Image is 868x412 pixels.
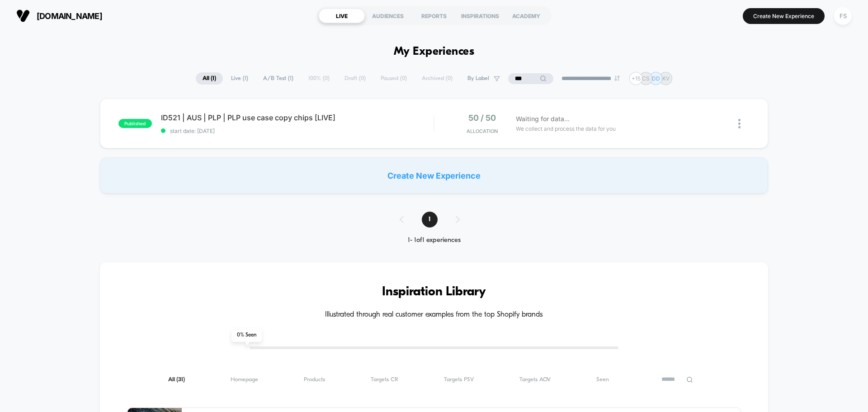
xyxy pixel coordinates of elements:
h3: Inspiration Library [127,285,741,299]
img: end [614,76,620,81]
span: We collect and process the data for you [516,124,616,133]
span: Targets AOV [519,376,551,383]
span: Targets PSV [444,376,474,383]
button: Create New Experience [743,8,825,24]
div: ACADEMY [503,9,549,23]
div: INSPIRATIONS [457,9,503,23]
span: published [118,119,152,128]
p: DD [652,75,660,82]
div: FS [834,7,852,25]
p: CS [642,75,650,82]
span: Seen [596,376,609,383]
span: [DOMAIN_NAME] [37,11,102,21]
p: KV [662,75,670,82]
span: Products [304,376,325,383]
span: start date: [DATE] [161,128,434,134]
div: REPORTS [411,9,457,23]
span: All ( 1 ) [196,72,223,85]
img: Visually logo [16,9,30,23]
h1: My Experiences [394,45,475,58]
span: All [168,376,185,383]
div: 1 - 1 of 1 experiences [391,237,478,244]
span: A/B Test ( 1 ) [256,72,300,85]
button: [DOMAIN_NAME] [14,9,105,23]
button: FS [831,7,854,25]
span: Waiting for data... [516,114,570,124]
span: Targets CR [371,376,398,383]
span: ( 31 ) [176,377,185,383]
div: + 15 [629,72,642,85]
img: close [738,119,741,128]
span: ID521 | AUS | PLP | PLP use case copy chips [LIVE] [161,113,434,122]
span: 1 [422,212,438,227]
span: Live ( 1 ) [224,72,255,85]
span: 0 % Seen [231,328,262,342]
h4: Illustrated through real customer examples from the top Shopify brands [127,311,741,319]
div: Create New Experience [100,157,768,194]
span: Allocation [467,128,498,134]
div: AUDIENCES [365,9,411,23]
div: LIVE [319,9,365,23]
span: 50 / 50 [468,113,496,123]
span: By Label [467,75,489,82]
span: Homepage [231,376,258,383]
